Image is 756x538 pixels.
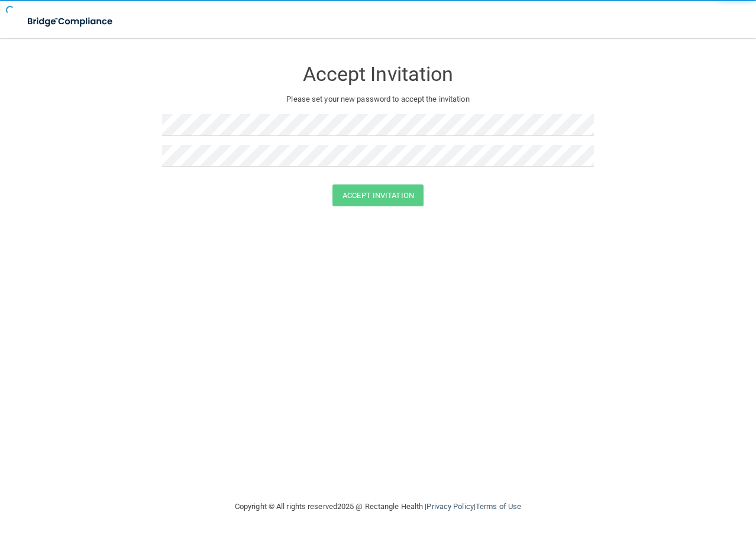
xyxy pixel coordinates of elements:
p: Please set your new password to accept the invitation [171,92,585,106]
button: Accept Invitation [332,184,424,206]
h3: Accept Invitation [162,63,594,85]
a: Terms of Use [476,502,521,511]
img: bridge_compliance_login_screen.278c3ca4.svg [18,9,124,34]
a: Privacy Policy [427,502,473,511]
div: Copyright © All rights reserved 2025 @ Rectangle Health | | [162,488,594,526]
